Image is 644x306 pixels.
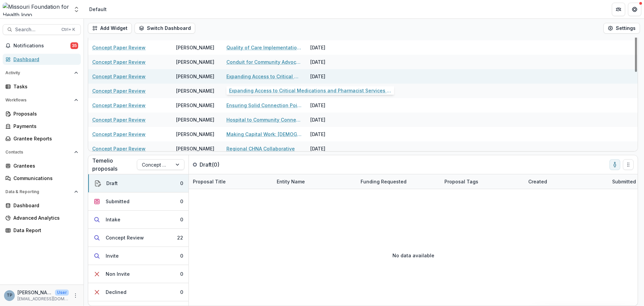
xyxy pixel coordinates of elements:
div: Concept Review [106,234,144,241]
button: Intake0 [88,211,189,229]
a: Advanced Analytics [3,212,81,223]
a: Concept Paper Review [92,44,146,51]
div: [DATE] [306,127,357,141]
div: Proposal Title [189,174,273,189]
a: Concept Paper Review [92,87,146,94]
div: Dashboard [13,56,75,63]
a: Concept Paper Review [92,73,146,80]
div: [DATE] [306,40,357,55]
div: Ctrl + K [60,26,76,33]
div: [DATE] [306,55,357,69]
div: Entity Name [273,174,357,189]
div: Data Report [13,227,75,234]
div: Communications [13,175,75,182]
button: Open entity switcher [72,3,81,16]
span: Notifications [13,43,70,49]
button: Non Invite0 [88,265,189,283]
nav: breadcrumb [87,4,109,14]
div: [DATE] [306,84,357,98]
div: Submitted [106,198,129,205]
a: Concept Paper Review [92,58,146,65]
div: Tasks [13,83,75,90]
div: 0 [180,289,183,296]
a: Hospital to Community Connections [226,116,302,123]
a: Regional CHNA Collaborative [226,145,295,152]
div: [PERSON_NAME] [176,87,214,94]
button: Open Workflows [3,95,81,105]
p: [PERSON_NAME] [17,289,52,296]
div: [PERSON_NAME] [176,102,214,109]
div: 0 [180,180,183,187]
div: Grantee Reports [13,135,75,142]
a: Concept Paper Review [92,116,146,123]
div: Created [524,174,608,189]
a: Ensuring Solid Connection Points to Primary Care: A Design Research Study [226,102,302,109]
span: Search... [15,27,57,33]
p: User [55,290,69,296]
button: Settings [603,23,640,34]
div: Funding Requested [357,174,440,189]
div: Proposal Tags [440,174,524,189]
p: No data available [392,252,434,259]
button: toggle-assigned-to-me [609,159,620,170]
div: Proposals [13,110,75,117]
a: Conduit for Community Advocacy [226,58,302,65]
span: Activity [5,71,71,75]
button: Get Help [628,3,641,16]
span: Data & Reporting [5,189,71,194]
a: Dashboard [3,54,81,65]
button: Concept Review22 [88,229,189,247]
a: Concept Paper Review [92,145,146,152]
a: Concept Paper Review [92,102,146,109]
div: Grantees [13,162,75,169]
div: Declined [106,289,126,296]
div: Proposal Tags [440,178,482,185]
div: [DATE] [306,141,357,156]
div: Draft [106,180,118,187]
div: [PERSON_NAME] [176,131,214,138]
div: 0 [180,216,183,223]
div: [PERSON_NAME] [176,73,214,80]
button: Submitted0 [88,192,189,211]
button: More [71,292,79,300]
button: Open Activity [3,68,81,78]
img: Missouri Foundation for Health logo [3,3,69,16]
div: Non Invite [106,270,130,277]
span: Workflows [5,98,71,102]
a: Grantees [3,160,81,171]
div: Advanced Analytics [13,214,75,221]
div: Dashboard [13,202,75,209]
span: 35 [70,42,78,49]
button: Declined0 [88,283,189,301]
a: Reclaiming Trust: Advancing Transplant Equity with [US_STATE] Voices [226,87,302,94]
div: Intake [106,216,120,223]
div: Payments [13,123,75,130]
div: [DATE] [306,69,357,84]
p: Draft ( 0 ) [200,161,250,169]
a: Tasks [3,81,81,92]
div: 22 [177,234,183,241]
div: Entity Name [273,178,309,185]
div: [PERSON_NAME] [176,58,214,65]
button: Drag [623,159,634,170]
button: Switch Dashboard [135,23,195,34]
div: 0 [180,198,183,205]
button: Open Data & Reporting [3,186,81,197]
div: Created [524,178,551,185]
div: 0 [180,270,183,277]
div: 0 [180,252,183,259]
a: Expanding Access to Critical Medications and Pharmacist Services to Reduce Rural Underserved Heal... [226,73,302,80]
button: Open Contacts [3,147,81,158]
div: Proposal Title [189,178,230,185]
div: Terry Plain [7,293,12,298]
a: Dashboard [3,200,81,211]
span: Contacts [5,150,71,155]
div: [DATE] [306,113,357,127]
a: Data Report [3,225,81,236]
a: Communications [3,173,81,184]
div: [DATE] [306,98,357,113]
